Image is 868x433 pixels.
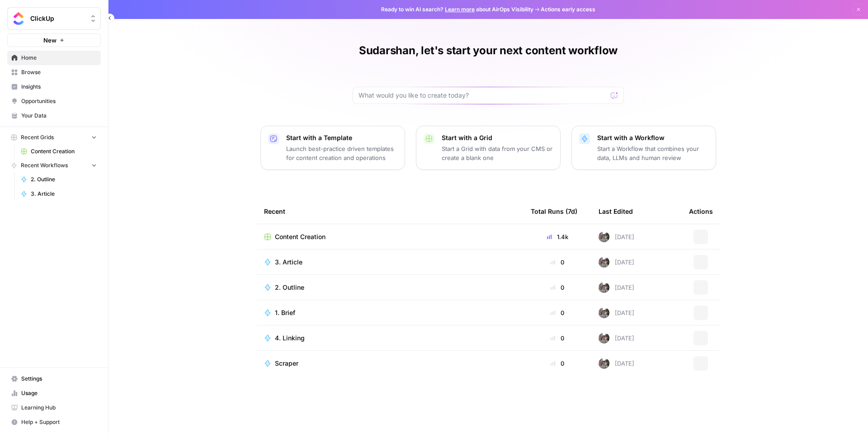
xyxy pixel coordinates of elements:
span: Browse [21,68,97,76]
span: Your Data [21,112,97,120]
button: Start with a WorkflowStart a Workflow that combines your data, LLMs and human review [571,126,716,170]
div: 0 [531,308,584,317]
a: 1. Brief [264,308,516,317]
span: 2. Outline [31,175,97,184]
img: ClickUp Logo [10,10,27,27]
div: Recent [264,199,516,224]
a: Usage [7,386,101,400]
div: Last Edited [599,199,633,224]
span: 4. Linking [275,334,305,343]
a: Your Data [7,108,101,123]
button: Workspace: ClickUp [7,7,101,30]
div: [DATE] [599,257,634,268]
span: 2. Outline [275,283,304,292]
span: Actions early access [541,5,595,14]
span: Opportunities [21,97,97,105]
a: Scraper [264,359,516,368]
a: Content Creation [264,232,516,241]
img: a2mlt6f1nb2jhzcjxsuraj5rj4vi [599,257,609,268]
a: Settings [7,372,101,386]
span: Insights [21,83,97,91]
span: ClickUp [30,14,85,23]
span: Learning Hub [21,404,97,412]
button: Help + Support [7,415,101,429]
a: Insights [7,80,101,94]
a: Learning Hub [7,400,101,415]
h1: Sudarshan, let's start your next content workflow [359,43,618,58]
button: Start with a TemplateLaunch best-practice driven templates for content creation and operations [260,126,405,170]
button: Recent Grids [7,131,101,144]
span: Usage [21,389,97,397]
img: a2mlt6f1nb2jhzcjxsuraj5rj4vi [599,282,609,293]
p: Start a Grid with data from your CMS or create a blank one [442,144,553,162]
p: Start a Workflow that combines your data, LLMs and human review [597,144,708,162]
div: [DATE] [599,307,634,318]
p: Start with a Template [286,133,397,142]
span: Home [21,54,97,62]
span: 3. Article [275,258,302,267]
button: Start with a GridStart a Grid with data from your CMS or create a blank one [416,126,561,170]
span: 1. Brief [275,308,295,317]
span: Content Creation [31,147,97,155]
img: a2mlt6f1nb2jhzcjxsuraj5rj4vi [599,333,609,344]
span: Content Creation [275,232,325,241]
img: a2mlt6f1nb2jhzcjxsuraj5rj4vi [599,231,609,242]
button: New [7,33,101,47]
input: What would you like to create today? [359,91,607,100]
a: 3. Article [17,187,101,201]
a: Learn more [445,6,475,13]
div: [DATE] [599,358,634,369]
span: 3. Article [31,190,97,198]
p: Start with a Grid [442,133,553,142]
span: Ready to win AI search? about AirOps Visibility [381,5,533,14]
p: Start with a Workflow [597,133,708,142]
div: Actions [689,199,713,224]
div: [DATE] [599,231,634,242]
span: Help + Support [21,418,97,426]
div: [DATE] [599,282,634,293]
div: 0 [531,283,584,292]
img: a2mlt6f1nb2jhzcjxsuraj5rj4vi [599,358,609,369]
p: Launch best-practice driven templates for content creation and operations [286,144,397,162]
a: 4. Linking [264,334,516,343]
a: Home [7,51,101,65]
span: Settings [21,375,97,383]
div: 1.4k [531,232,584,241]
div: Total Runs (7d) [531,199,577,224]
div: 0 [531,359,584,368]
div: 0 [531,258,584,267]
a: Content Creation [17,144,101,159]
span: Recent Grids [21,133,54,141]
span: Scraper [275,359,298,368]
img: a2mlt6f1nb2jhzcjxsuraj5rj4vi [599,307,609,318]
a: 2. Outline [264,283,516,292]
button: Recent Workflows [7,159,101,172]
div: 0 [531,334,584,343]
a: 3. Article [264,258,516,267]
a: 2. Outline [17,172,101,187]
span: Recent Workflows [21,161,68,169]
div: [DATE] [599,333,634,344]
span: New [43,36,57,45]
a: Browse [7,65,101,80]
a: Opportunities [7,94,101,108]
